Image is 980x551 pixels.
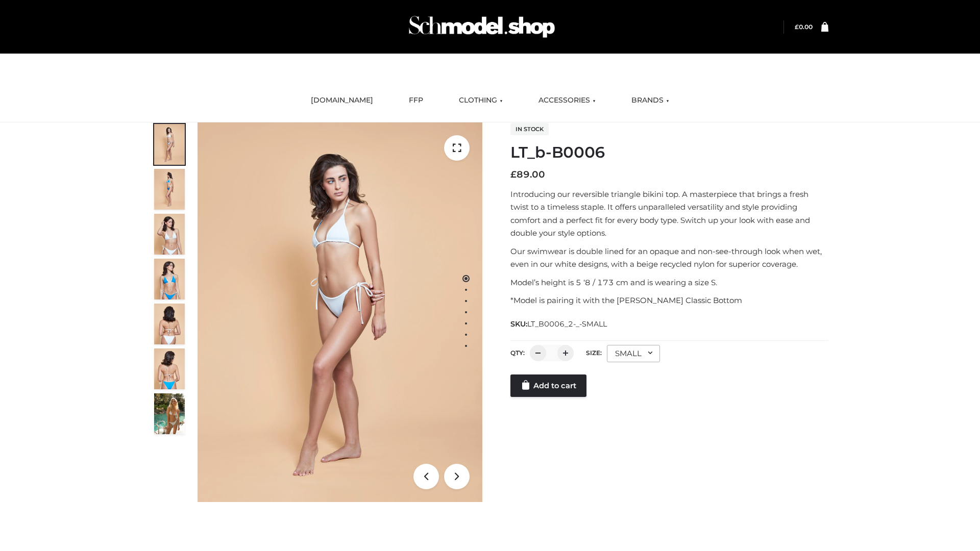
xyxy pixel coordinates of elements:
img: ArielClassicBikiniTop_CloudNine_AzureSky_OW114ECO_2-scaled.jpg [154,169,185,210]
a: [DOMAIN_NAME] [303,89,381,112]
a: CLOTHING [451,89,510,112]
a: FFP [401,89,431,112]
img: ArielClassicBikiniTop_CloudNine_AzureSky_OW114ECO_3-scaled.jpg [154,214,185,255]
label: QTY: [510,349,525,357]
a: Add to cart [510,374,586,397]
h1: LT_b-B0006 [510,143,828,162]
bdi: 0.00 [795,23,813,31]
img: ArielClassicBikiniTop_CloudNine_AzureSky_OW114ECO_7-scaled.jpg [154,304,185,344]
img: Arieltop_CloudNine_AzureSky2.jpg [154,393,185,434]
span: £ [510,169,517,180]
a: ACCESSORIES [531,89,603,112]
span: SKU: [510,318,608,330]
div: SMALL [607,345,660,362]
img: ArielClassicBikiniTop_CloudNine_AzureSky_OW114ECO_1-scaled.jpg [154,124,185,165]
p: Model’s height is 5 ‘8 / 173 cm and is wearing a size S. [510,276,828,289]
img: Schmodel Admin 964 [405,7,558,47]
span: LT_B0006_2-_-SMALL [527,319,607,329]
a: BRANDS [624,89,677,112]
span: In stock [510,123,549,135]
img: ArielClassicBikiniTop_CloudNine_AzureSky_OW114ECO_8-scaled.jpg [154,348,185,389]
img: ArielClassicBikiniTop_CloudNine_AzureSky_OW114ECO_4-scaled.jpg [154,259,185,299]
bdi: 89.00 [510,169,545,180]
a: £0.00 [795,23,813,31]
p: Introducing our reversible triangle bikini top. A masterpiece that brings a fresh twist to a time... [510,188,828,240]
img: ArielClassicBikiniTop_CloudNine_AzureSky_OW114ECO_1 [198,122,482,502]
label: Size: [586,349,602,357]
span: £ [795,23,799,31]
p: *Model is pairing it with the [PERSON_NAME] Classic Bottom [510,294,828,307]
p: Our swimwear is double lined for an opaque and non-see-through look when wet, even in our white d... [510,245,828,271]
